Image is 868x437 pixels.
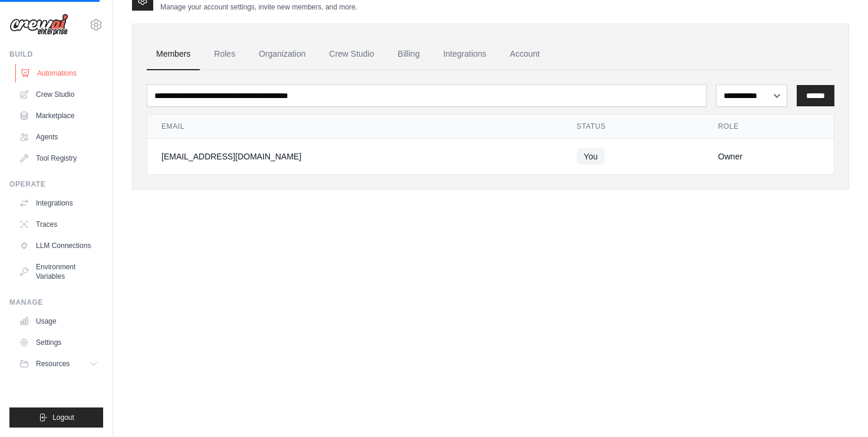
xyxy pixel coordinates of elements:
p: Manage your account settings, invite new members, and more. [160,2,357,12]
a: Agents [14,128,103,146]
a: Integrations [14,194,103,213]
a: Account [500,38,549,70]
a: Members [147,38,200,70]
div: Operate [9,180,103,189]
a: Organization [249,38,315,70]
th: Status [563,115,704,139]
a: Environment Variables [14,257,103,286]
a: Usage [14,312,103,331]
a: Marketplace [14,106,103,125]
span: Resources [36,359,70,368]
span: You [577,148,605,165]
a: Settings [14,333,103,352]
div: Manage [9,298,103,307]
a: Crew Studio [320,38,384,70]
a: Integrations [434,38,496,70]
a: Automations [15,64,104,83]
img: Logo [9,14,68,36]
a: Crew Studio [14,85,103,104]
a: Traces [14,215,103,234]
span: Logout [52,413,74,422]
a: Billing [388,38,429,70]
div: Owner [718,151,820,162]
div: Build [9,50,103,59]
th: Email [147,115,563,139]
a: LLM Connections [14,236,103,255]
button: Logout [9,407,103,428]
div: [EMAIL_ADDRESS][DOMAIN_NAME] [161,151,549,162]
a: Roles [204,38,245,70]
th: Role [704,115,834,139]
button: Resources [14,354,103,373]
a: Tool Registry [14,149,103,168]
